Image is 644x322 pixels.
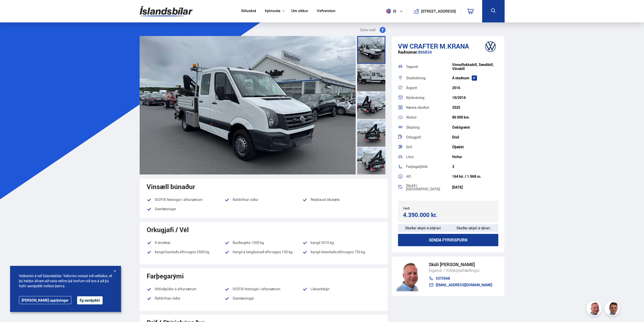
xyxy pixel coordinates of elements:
div: Litur: [406,155,452,159]
div: Óþekkt [452,145,498,149]
div: Orkugjafi: [406,135,452,139]
div: Orkugjafi / Vél [147,226,381,233]
li: ISOFIX festingar í aftursætum [147,197,225,203]
div: 4.390.000 kr. [403,211,447,218]
div: 86 000 km. [452,115,498,119]
div: Skúli [PERSON_NAME] [429,262,492,267]
div: Eigandi / Viðskiptafræðingur [429,267,492,274]
div: Dísil [452,135,498,139]
div: Nýskráning: [406,96,452,99]
li: Þyngd hemlaðs eftirvagns 3500 kg. [147,249,225,255]
div: [DATE] [452,185,498,189]
div: Vinsæll búnaður [147,183,381,190]
li: ISOFIX festingar í aftursætum [225,286,302,292]
div: Óskilgreint [452,125,498,129]
button: [STREET_ADDRESS] [423,9,454,13]
img: siFngHWaQ9KaOqBr.png [587,302,602,317]
a: Um okkur [291,9,308,14]
img: brand logo [480,39,501,54]
div: 164 hö. / 1.968 cc. [452,174,498,178]
li: Burðargeta 1500 kg. [225,240,302,246]
button: is [384,4,407,19]
span: Raðnúmer: [398,49,418,55]
div: 10/2016 [452,96,498,100]
span: VW [398,42,408,51]
button: Deila með: [358,27,388,33]
img: svg+xml;base64,PHN2ZyB4bWxucz0iaHR0cDovL3d3dy53My5vcmcvMjAwMC9zdmciIHdpZHRoPSI1MTIiIGhlaWdodD0iNT... [386,9,391,14]
a: Vefverslun [317,9,335,14]
div: Næsta skoðun: [406,106,452,109]
li: Þyngd 3510 kg. [302,240,380,246]
div: Farþegafjöldi: [406,165,452,168]
div: Akstur: [406,116,452,119]
div: Á staðnum [452,76,498,80]
a: Söluskrá [241,9,256,14]
img: 3456960.jpeg [356,36,572,174]
div: Skoðar skipti á ódýrari [398,224,448,232]
div: 866834 [398,50,499,60]
img: siFngHWaQ9KaOqBr.png [396,261,424,291]
div: Verð: [403,206,448,210]
span: Velkomin á vef Íslandsbílar. Vefurinn notast við vefkökur, ef þú heldur áfram að nota vefinn þá h... [19,273,112,289]
li: Rafdrifnar rúður [147,295,225,301]
li: Líknarbelgir [302,286,380,292]
a: [EMAIL_ADDRESS][DOMAIN_NAME] [429,283,492,287]
div: 2025 [452,105,498,110]
div: Farþegarými [147,272,381,280]
li: Reyklaust ökutæki [302,197,380,203]
img: FbJEzSuNWCJXmdc-.webp [605,302,621,317]
div: 2016 [452,86,498,90]
span: Deila með: [360,27,377,33]
button: Þjónusta [265,9,280,13]
li: Þyngd á tengibúnað eftirvagns 100 kg. [225,249,302,255]
div: Tegund: [406,65,452,68]
div: Árgerð: [406,86,452,90]
span: is [384,9,397,14]
div: Vinnuflokkabíll, Sendibíll, Vörubíll [452,63,498,71]
li: 4 strokkar [147,240,225,246]
div: Afl: [406,175,452,178]
li: Höfuðpúðar á aftursætum [147,286,225,292]
li: Þyngd óhemlaðs eftirvagns 750 kg. [302,249,380,258]
button: Ég samþykki [77,296,103,304]
div: 3 [452,165,498,169]
div: Drif: [406,145,452,149]
a: [STREET_ADDRESS] [410,4,458,18]
div: Staðsetning: [406,76,452,80]
div: Hvítur [452,155,498,159]
img: G0Ugv5HjCgRt.svg [140,3,193,19]
img: 3456958.jpeg [140,36,356,174]
a: [PERSON_NAME] upplýsingar [19,296,71,304]
li: Rafdrifnar rúður [225,197,302,203]
a: 5375568 [429,276,492,280]
li: Samlæsingar [147,206,225,212]
button: Senda fyrirspurn [398,234,499,246]
span: Crafter M.KRANA [410,42,469,51]
li: Samlæsingar [225,295,302,305]
div: Skipting: [406,126,452,129]
div: Skoðar skipti á dýrari [448,224,498,232]
div: Skráð í [GEOGRAPHIC_DATA]: [406,184,452,191]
